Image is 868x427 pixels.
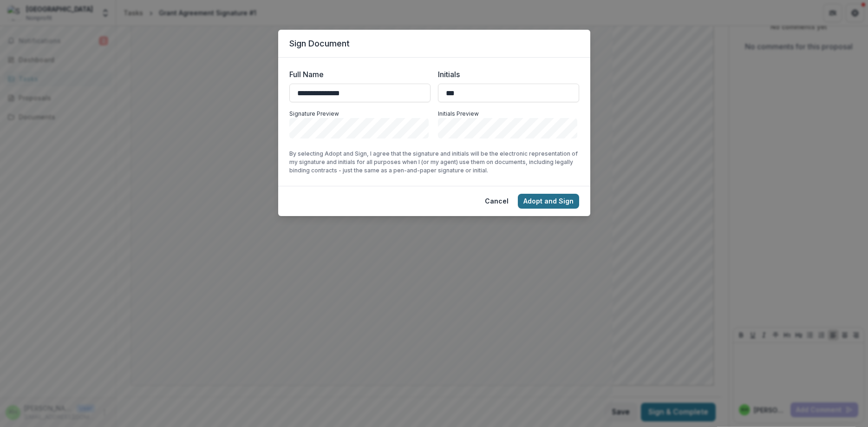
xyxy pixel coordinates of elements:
[479,194,514,209] button: Cancel
[289,110,431,118] p: Signature Preview
[289,150,579,175] p: By selecting Adopt and Sign, I agree that the signature and initials will be the electronic repre...
[289,69,425,80] label: Full Name
[438,69,574,80] label: Initials
[278,30,590,58] header: Sign Document
[438,110,579,118] p: Initials Preview
[518,194,579,209] button: Adopt and Sign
